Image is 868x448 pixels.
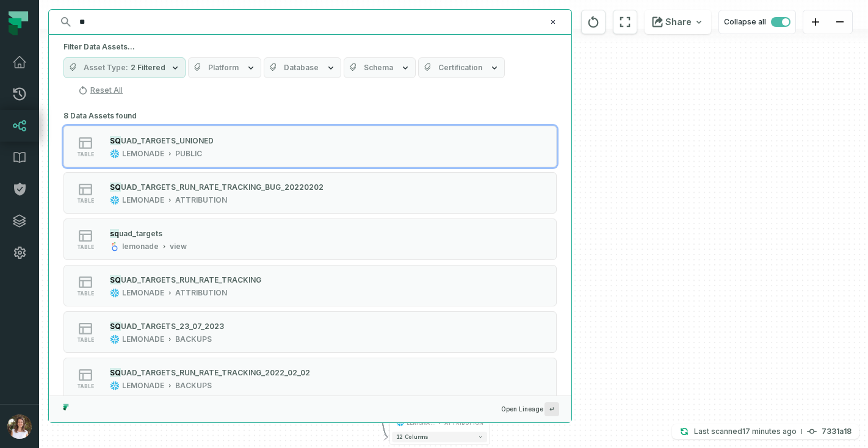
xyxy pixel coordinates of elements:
button: Schema [344,57,416,78]
span: Certification [438,63,482,73]
mark: SQ [110,275,121,284]
span: table [77,244,94,250]
div: PUBLIC [175,149,202,159]
span: table [77,291,94,297]
div: BACKUPS [175,334,212,344]
span: UAD_TARGETS_RUN_RATE_TRACKING_BUG_20220202 [121,182,324,192]
div: view [170,242,187,251]
div: ATTRIBUTION [444,418,483,427]
button: tableLEMONADEBACKUPS [63,311,557,353]
span: Open Lineage [501,402,559,416]
h4: 7331a18 [822,428,852,435]
div: LEMONADE [122,149,164,159]
button: tableLEMONADEATTRIBUTION [63,172,557,214]
h5: Filter Data Assets... [63,42,557,52]
button: Last scanned[DATE] 8:46:24 AM7331a18 [672,424,859,439]
span: Database [284,63,319,73]
span: UAD_TARGETS_RUN_RATE_TRACKING_2022_02_02 [121,368,310,377]
span: table [77,151,94,157]
span: UAD_TARGETS_RUN_RATE_TRACKING [121,275,261,284]
div: LEMONADE [122,195,164,205]
button: Reset All [73,81,128,100]
div: LEMONADE [122,288,164,298]
mark: SQ [110,136,121,145]
span: UAD_TARGETS_UNIONED [121,136,214,145]
span: UAD_TARGETS_23_07_2023 [121,322,224,331]
relative-time: Sep 17, 2025, 8:46 AM GMT+2 [742,427,797,436]
div: BACKUPS [175,381,212,391]
button: Clear search query [547,16,559,28]
span: uad_targets [119,229,162,238]
button: Collapse all [718,10,796,34]
span: table [77,198,94,204]
span: 2 Filtered [131,63,165,73]
img: avatar of Sharon Lifchitz [7,414,32,439]
div: LEMONADE [407,418,435,427]
span: 12 columns [396,434,429,440]
mark: SQ [110,322,121,331]
p: Last scanned [694,425,797,438]
div: Suggestions [49,107,571,396]
button: tableLEMONADEBACKUPS [63,358,557,399]
span: Schema [364,63,393,73]
span: table [77,337,94,343]
mark: SQ [110,182,121,192]
mark: sq [110,229,119,238]
button: tablelemonadeview [63,219,557,260]
button: Share [645,10,711,34]
button: tableLEMONADEPUBLIC [63,126,557,167]
div: LEMONADE [122,334,164,344]
g: Edge from 15e6206a48b4ef08680986bfeca7ca41 to bfa4a3fc701e0bf768e6c76a635658d5 [364,269,388,437]
button: zoom out [828,10,852,34]
span: table [77,383,94,389]
div: LEMONADE [122,381,164,391]
span: Platform [208,63,239,73]
button: zoom in [803,10,828,34]
div: lemonade [122,242,159,251]
div: ATTRIBUTION [175,195,227,205]
button: tableLEMONADEATTRIBUTION [63,265,557,306]
button: Platform [188,57,261,78]
button: Asset Type2 Filtered [63,57,186,78]
span: Press ↵ to add a new Data Asset to the graph [544,402,559,416]
button: Database [264,57,341,78]
div: ATTRIBUTION [175,288,227,298]
button: Certification [418,57,505,78]
mark: SQ [110,368,121,377]
span: Asset Type [84,63,128,73]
